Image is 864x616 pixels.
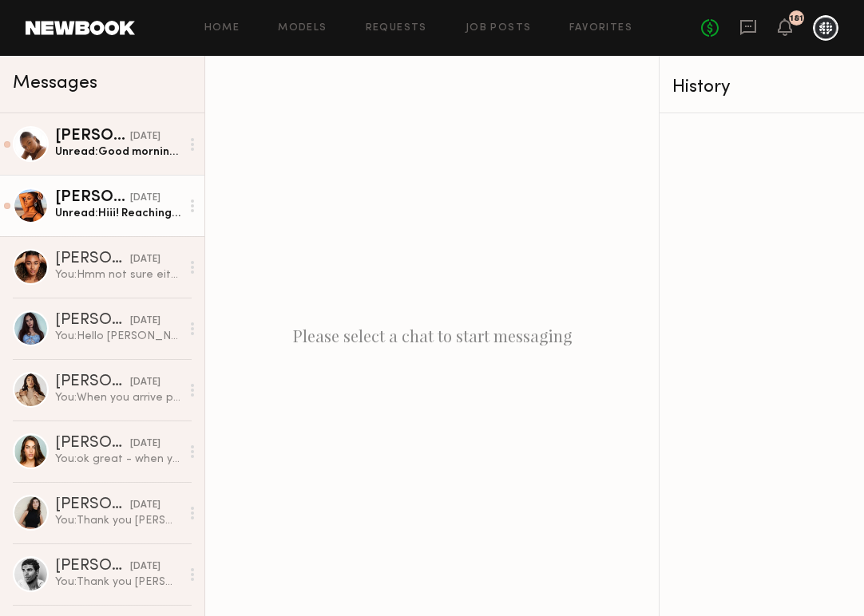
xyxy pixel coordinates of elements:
div: You: ok great - when you arrive please press 200 on the call box of the building [55,452,180,467]
div: [PERSON_NAME] [55,190,130,206]
div: [DATE] [130,498,161,513]
div: You: Hello [PERSON_NAME], following up on our message - would you be interested working with the ... [55,329,180,344]
a: Requests [366,23,427,34]
a: Job Posts [466,23,532,34]
div: [PERSON_NAME] [55,497,130,513]
a: Home [204,23,240,34]
div: You: Hmm not sure either because we didn't send a new one but glad all's sorted! Thanks Desree!:) [55,267,180,282]
div: [PERSON_NAME] [55,374,130,390]
div: [PERSON_NAME] [55,128,130,144]
div: [PERSON_NAME] [55,251,130,267]
span: Messages [13,74,97,93]
a: Models [278,23,327,34]
div: You: Thank you [PERSON_NAME]! We were glad to have you back again. Have a lovely weekend! [55,513,180,528]
div: [DATE] [130,314,161,329]
div: You: Thank you [PERSON_NAME]! [55,575,180,590]
div: Unread: Good morning! Where did I end up falling in this?! [55,144,180,160]
div: Please select a chat to start messaging [205,56,659,616]
div: Unread: Hiii! Reaching out. Wanted to know did you guys do call backs yet? Moving in November so ... [55,206,180,221]
div: [PERSON_NAME] [55,436,130,452]
div: [PERSON_NAME] [55,313,130,329]
div: History [672,78,851,97]
div: [PERSON_NAME] [55,559,130,575]
div: 181 [790,14,803,23]
div: [DATE] [130,252,161,267]
a: Favorites [569,23,632,34]
div: [DATE] [130,559,161,575]
div: [DATE] [130,375,161,390]
div: [DATE] [130,436,161,452]
div: You: When you arrive please press 200 on the call box of the building [55,390,180,405]
div: [DATE] [130,191,161,206]
div: [DATE] [130,129,161,144]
